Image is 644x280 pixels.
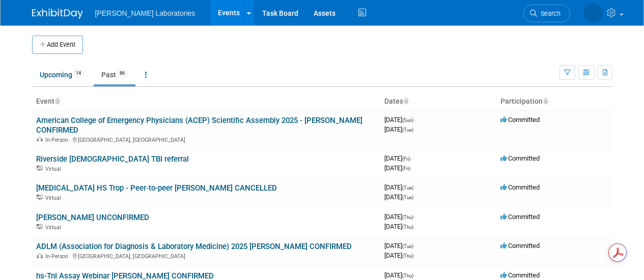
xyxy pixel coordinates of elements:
[94,65,135,84] a: Past86
[45,224,64,231] span: Virtual
[402,214,413,220] span: (Thu)
[415,213,416,221] span: -
[384,223,413,230] span: [DATE]
[384,154,413,162] span: [DATE]
[37,137,43,142] img: In-Person Event
[500,154,540,162] span: Committed
[523,5,570,22] a: Search
[402,273,413,278] span: (Thu)
[500,213,540,221] span: Committed
[402,117,413,123] span: (Sun)
[384,213,416,221] span: [DATE]
[500,242,540,250] span: Committed
[37,224,43,229] img: Virtual Event
[500,271,540,279] span: Committed
[384,126,413,133] span: [DATE]
[384,271,416,279] span: [DATE]
[32,65,92,84] a: Upcoming14
[36,116,362,135] a: American College of Emergency Physicians (ACEP) Scientific Assembly 2025 - [PERSON_NAME] CONFIRMED
[402,243,413,249] span: (Tue)
[36,213,149,222] a: [PERSON_NAME] UNCONFIRMED
[73,70,84,77] span: 14
[36,183,277,193] a: [MEDICAL_DATA] HS Trop - Peer-to-peer [PERSON_NAME] CANCELLED
[402,127,413,133] span: (Tue)
[415,242,416,250] span: -
[32,93,380,110] th: Event
[403,97,408,105] a: Sort by Start Date
[117,70,128,77] span: 86
[384,193,413,201] span: [DATE]
[32,36,83,54] button: Add Event
[36,154,189,164] a: Riverside [DEMOGRAPHIC_DATA] TBI referral
[415,116,416,123] span: -
[543,97,548,105] a: Sort by Participation Type
[496,93,612,110] th: Participation
[384,242,416,250] span: [DATE]
[37,253,43,258] img: In-Person Event
[45,166,64,172] span: Virtual
[95,9,195,17] span: [PERSON_NAME] Laboratories
[54,97,60,105] a: Sort by Event Name
[32,9,83,19] img: ExhibitDay
[415,183,416,191] span: -
[45,137,71,143] span: In-Person
[37,195,43,200] img: Virtual Event
[412,154,413,162] span: -
[384,116,416,123] span: [DATE]
[36,252,376,260] div: [GEOGRAPHIC_DATA], [GEOGRAPHIC_DATA]
[537,10,561,17] span: Search
[402,253,413,259] span: (Thu)
[37,166,43,171] img: Virtual Event
[583,4,603,23] img: Tisha Davis
[380,93,496,110] th: Dates
[402,195,413,200] span: (Tue)
[36,135,376,143] div: [GEOGRAPHIC_DATA], [GEOGRAPHIC_DATA]
[500,183,540,191] span: Committed
[402,156,410,162] span: (Fri)
[500,116,540,123] span: Committed
[36,242,352,251] a: ADLM (Association for Diagnosis & Laboratory Medicine) 2025 [PERSON_NAME] CONFIRMED
[45,253,71,260] span: In-Person
[384,183,416,191] span: [DATE]
[45,195,64,201] span: Virtual
[402,166,410,171] span: (Fri)
[415,271,416,279] span: -
[402,185,413,191] span: (Tue)
[384,252,413,259] span: [DATE]
[402,224,413,230] span: (Thu)
[384,164,410,172] span: [DATE]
